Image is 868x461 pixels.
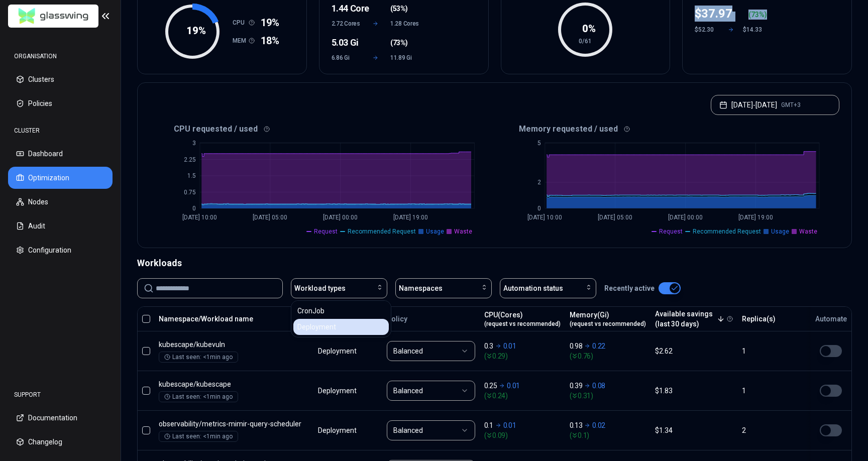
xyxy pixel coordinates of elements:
[598,214,632,221] tspan: [DATE] 05:00
[570,420,583,430] p: 0.13
[484,381,497,391] p: 0.25
[570,320,646,328] span: (request vs recommended)
[159,419,309,429] p: metrics-mimir-query-scheduler
[503,341,516,351] p: 0.01
[454,227,472,236] span: Waste
[159,339,309,350] p: kubevuln
[318,386,358,396] div: Deployment
[751,10,759,20] p: 73
[297,306,324,316] span: CronJob
[393,4,406,14] span: 53%
[742,346,800,356] div: 1
[537,140,540,147] tspan: 5
[527,214,562,221] tspan: [DATE] 10:00
[659,227,683,236] span: Request
[387,314,475,324] div: Policy
[164,353,233,361] div: Last seen: <1min ago
[655,346,733,356] div: $2.62
[748,10,767,20] div: ( %)
[655,309,725,329] button: Available savings(last 30 days)
[233,37,249,45] h1: MEM
[695,6,732,22] div: $
[182,214,217,221] tspan: [DATE] 10:00
[186,25,206,37] tspan: 19 %
[503,283,563,293] span: Automation status
[711,95,839,115] button: [DATE]-[DATE]GMT+3
[495,123,840,135] div: Memory requested / used
[537,179,540,186] tspan: 2
[592,381,605,391] p: 0.08
[159,379,309,389] p: kubescape
[604,283,655,293] p: Recently active
[570,341,583,351] p: 0.98
[570,391,646,401] span: ( 0.31 )
[582,23,596,35] tspan: 0 %
[184,156,196,163] tspan: 2.25
[253,214,287,221] tspan: [DATE] 05:00
[297,322,336,332] span: Deployment
[8,92,113,114] button: Policies
[592,341,605,351] p: 0.22
[570,351,646,361] span: ( 0.76 )
[332,36,361,50] div: 5.03 Gi
[537,205,540,212] tspan: 0
[294,283,346,293] span: Workload types
[390,20,420,28] span: 1.28 Cores
[8,385,113,405] div: SUPPORT
[592,420,605,430] p: 0.02
[390,38,408,48] span: ( )
[771,227,789,236] span: Usage
[503,420,516,430] p: 0.01
[261,16,279,30] span: 19%
[137,256,852,270] div: Workloads
[484,351,561,361] span: ( 0.29 )
[781,101,801,109] span: GMT+3
[815,314,847,324] div: Automate
[8,143,113,165] button: Dashboard
[187,172,196,179] tspan: 1.5
[348,227,416,236] span: Recommended Request
[8,68,113,90] button: Clusters
[484,310,561,328] div: CPU(Cores)
[484,391,561,401] span: ( 0.24 )
[507,381,520,391] p: 0.01
[192,140,196,147] tspan: 3
[579,38,592,45] tspan: 0/61
[484,420,493,430] p: 0.1
[314,227,338,236] span: Request
[655,386,733,396] div: $1.83
[570,381,583,391] p: 0.39
[8,121,113,141] div: CLUSTER
[8,239,113,261] button: Configuration
[8,167,113,189] button: Optimization
[655,425,733,435] div: $1.34
[484,341,493,351] p: 0.3
[390,4,408,14] span: ( )
[184,189,196,196] tspan: 0.75
[484,320,561,328] span: (request vs recommended)
[742,309,776,329] button: Replica(s)
[261,34,279,48] span: 18%
[395,278,492,298] button: Namespaces
[8,431,113,453] button: Changelog
[743,26,767,34] div: $14.33
[332,54,361,62] span: 6.86 Gi
[332,2,361,16] div: 1.44 Core
[695,26,719,34] div: $52.30
[500,278,596,298] button: Automation status
[570,309,646,329] button: Memory(Gi)(request vs recommended)
[399,283,443,293] span: Namespaces
[318,346,358,356] div: Deployment
[192,205,196,212] tspan: 0
[738,214,773,221] tspan: [DATE] 19:00
[570,310,646,328] div: Memory(Gi)
[8,407,113,429] button: Documentation
[701,6,732,22] p: 37.97
[323,214,358,221] tspan: [DATE] 00:00
[742,386,800,396] div: 1
[164,393,233,401] div: Last seen: <1min ago
[393,214,428,221] tspan: [DATE] 19:00
[318,425,358,435] div: Deployment
[393,38,406,48] span: 73%
[332,20,361,28] span: 2.72 Cores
